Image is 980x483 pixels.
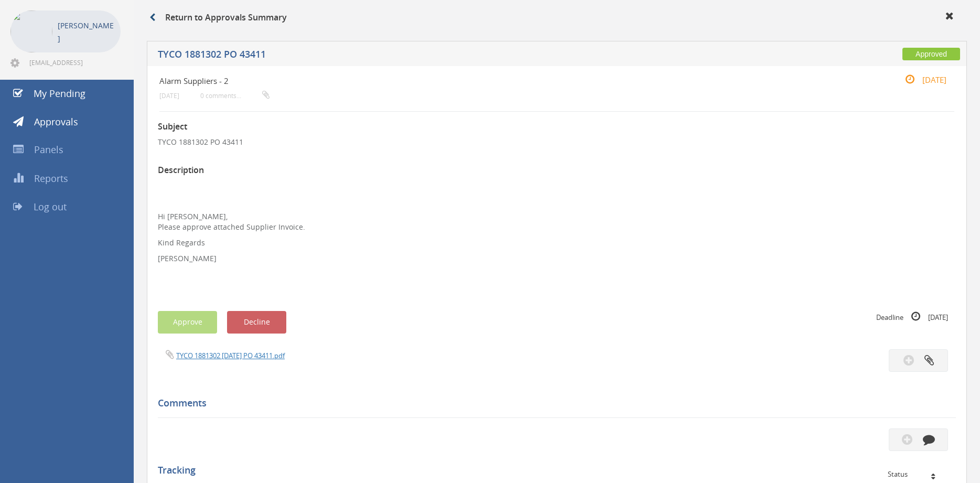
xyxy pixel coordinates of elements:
[876,311,948,323] small: Deadline [DATE]
[158,253,956,264] p: [PERSON_NAME]
[158,238,956,248] p: Kind Regards
[159,92,179,100] small: [DATE]
[159,77,822,85] h4: Alarm Suppliers - 2
[158,211,956,232] p: Hi [PERSON_NAME], Please approve attached Supplier Invoice.
[158,137,956,147] p: TYCO 1881302 PO 43411
[34,143,63,156] span: Panels
[158,465,948,476] h5: Tracking
[200,92,270,100] small: 0 comments...
[902,48,960,60] span: Approved
[158,398,948,409] h5: Comments
[158,166,956,175] h3: Description
[58,19,115,45] p: [PERSON_NAME]
[158,311,217,334] button: Approve
[176,351,285,360] a: TYCO 1881302 [DATE] PO 43411.pdf
[34,172,68,185] span: Reports
[158,49,718,62] h5: TYCO 1881302 PO 43411
[158,122,956,132] h3: Subject
[149,13,287,23] h3: Return to Approvals Summary
[227,311,286,334] button: Decline
[888,470,948,478] div: Status
[34,87,85,100] span: My Pending
[34,115,78,128] span: Approvals
[894,74,946,85] small: [DATE]
[29,58,119,67] span: [EMAIL_ADDRESS][DOMAIN_NAME]
[34,200,67,213] span: Log out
